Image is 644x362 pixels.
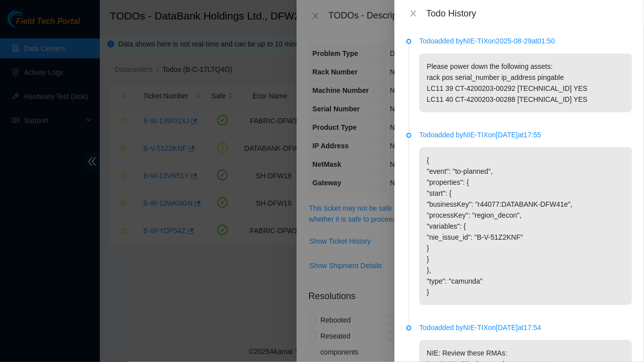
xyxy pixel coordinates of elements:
span: close [409,9,417,17]
button: Close [406,9,420,18]
div: Todo History [426,8,632,19]
p: Todo added by NIE-TIX on [DATE] at 17:54 [419,322,632,333]
p: Todo added by NIE-TIX on 2025-08-29 at 01:50 [419,35,632,46]
p: Todo added by NIE-TIX on [DATE] at 17:55 [419,129,632,140]
p: Please power down the following assets: rack pos serial_number ip_address pingable LC11 39 CT-420... [419,53,632,112]
p: { "event": "to-planned", "properties": { "start": { "businessKey": "r44077:DATABANK-DFW41e", "pro... [419,147,632,305]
